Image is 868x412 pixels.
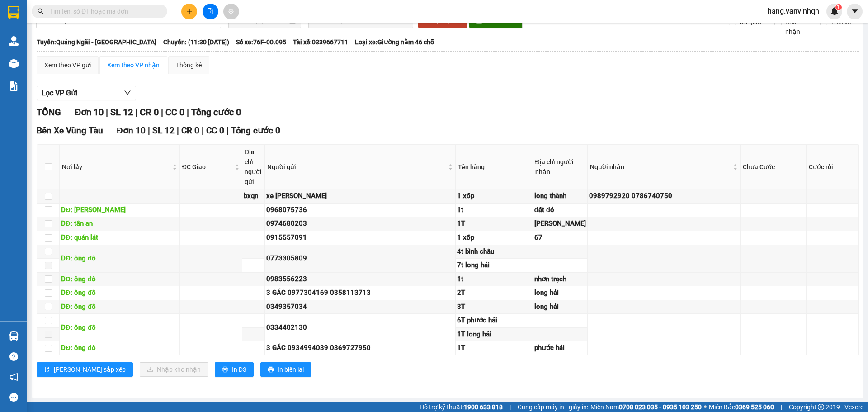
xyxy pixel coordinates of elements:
[161,107,163,118] span: |
[266,322,454,333] div: 0334402130
[37,362,133,377] button: sort-ascending[PERSON_NAME] sắp xếp
[9,81,19,91] img: solution-icon
[203,4,218,19] button: file-add
[266,232,454,243] div: 0915557091
[135,107,137,118] span: |
[518,402,588,412] span: Cung cấp máy in - giấy in:
[735,403,774,411] strong: 0369 525 060
[206,125,224,136] span: CC 0
[835,4,842,10] sup: 1
[293,37,348,47] span: Tài xế: 0339667711
[420,402,503,412] span: Hỗ trợ kỹ thuật:
[37,125,103,136] span: Bến Xe Vũng Tàu
[266,218,454,229] div: 0974680203
[704,405,707,409] span: ⚪️
[148,125,150,136] span: |
[37,107,61,118] span: TỔNG
[37,38,156,46] b: Tuyến: Quảng Ngãi - [GEOGRAPHIC_DATA]
[44,366,50,374] span: sort-ascending
[807,145,859,189] th: Cước rồi
[236,37,286,47] span: Số xe: 76F-00.095
[457,315,531,326] div: 6T phước hải
[215,362,254,377] button: printerIn DS
[181,4,197,19] button: plus
[457,232,531,243] div: 1 xốp
[75,107,104,118] span: Đơn 10
[207,8,213,14] span: file-add
[110,107,133,118] span: SL 12
[61,274,178,285] div: DĐ: ông đô
[457,205,531,216] div: 1t
[457,302,531,313] div: 3T
[457,274,531,285] div: 1t
[61,232,178,243] div: DĐ: quán lát
[61,218,178,229] div: DĐ: tân an
[267,162,446,172] span: Người gửi
[781,402,782,412] span: |
[535,157,585,177] div: Địa chỉ người nhận
[457,191,531,202] div: 1 xốp
[760,5,826,17] span: hang.vanvinhqn
[202,125,204,136] span: |
[8,6,19,19] img: logo-vxr
[163,37,229,47] span: Chuyến: (11:30 [DATE])
[9,59,19,68] img: warehouse-icon
[124,89,131,96] span: down
[266,205,454,216] div: 0968075736
[266,274,454,285] div: 0983556223
[245,147,262,187] div: Địa chỉ người gửi
[534,288,586,298] div: long hải
[534,302,586,313] div: long hải
[61,343,178,354] div: DĐ: ông đô
[509,402,511,412] span: |
[830,7,839,15] img: icon-new-feature
[266,253,454,264] div: 0773305809
[741,145,806,189] th: Chưa Cước
[268,366,274,374] span: printer
[837,4,840,10] span: 1
[231,125,280,136] span: Tổng cước 0
[619,403,702,411] strong: 0708 023 035 - 0935 103 250
[355,37,434,47] span: Loại xe: Giường nằm 46 chỗ
[457,329,531,340] div: 1T long hải
[228,8,234,14] span: aim
[9,331,19,341] img: warehouse-icon
[534,191,586,202] div: long thành
[266,302,454,313] div: 0349357034
[223,4,239,19] button: aim
[457,246,531,257] div: 4t bình châu
[266,288,454,298] div: 3 GÁC 0977304169 0358113713
[590,402,702,412] span: Miền Nam
[54,365,126,374] span: [PERSON_NAME] sắp xếp
[847,4,863,19] button: caret-down
[782,17,813,37] span: Kho nhận
[165,107,184,118] span: CC 0
[181,125,199,136] span: CR 0
[534,218,586,229] div: [PERSON_NAME]
[107,60,160,70] div: Xem theo VP nhận
[457,260,531,271] div: 7t long hải
[266,191,454,202] div: xe [PERSON_NAME]
[244,191,263,202] div: bxqn
[464,403,503,411] strong: 1900 633 818
[456,145,533,189] th: Tên hàng
[457,218,531,229] div: 1T
[534,205,586,216] div: đất đỏ
[191,107,241,118] span: Tổng cước 0
[534,343,586,354] div: phước hải
[818,404,824,410] span: copyright
[117,125,146,136] span: Đơn 10
[140,107,159,118] span: CR 0
[42,87,77,99] span: Lọc VP Gửi
[222,366,228,374] span: printer
[9,352,18,361] span: question-circle
[44,60,91,70] div: Xem theo VP gửi
[590,162,731,172] span: Người nhận
[106,107,108,118] span: |
[457,288,531,298] div: 2T
[140,362,208,377] button: downloadNhập kho nhận
[9,36,19,46] img: warehouse-icon
[186,8,193,14] span: plus
[61,322,178,333] div: DĐ: ông đô
[278,365,304,374] span: In biên lai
